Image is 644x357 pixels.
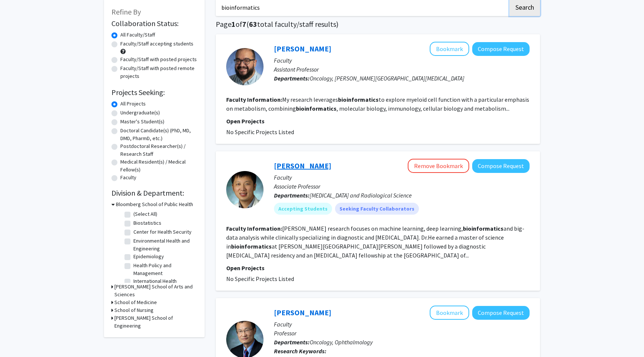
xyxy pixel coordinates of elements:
[226,117,530,126] p: Open Projects
[296,105,337,112] b: bioinformatics
[463,225,503,232] b: bioinformatics
[133,210,157,218] label: (Select All)
[226,96,529,112] fg-read-more: My research leverages to explore myeloid cell function with a particular emphasis on metabolism, ...
[274,182,530,191] p: Associate Professor
[274,192,310,199] b: Departments:
[472,306,530,320] button: Compose Request to Jiang Qian
[226,96,282,103] b: Faculty Information:
[116,200,193,208] h3: Bloomberg School of Public Health
[120,40,193,48] label: Faculty/Staff accepting students
[310,75,464,82] span: Oncology, [PERSON_NAME][GEOGRAPHIC_DATA][MEDICAL_DATA]
[274,329,530,338] p: Professor
[111,189,197,198] h2: Division & Department:
[111,7,141,16] span: Refine By
[310,192,412,199] span: [MEDICAL_DATA] and Radiological Science
[120,174,136,181] label: Faculty
[114,306,154,314] h3: School of Nursing
[249,19,257,29] span: 63
[133,253,164,260] label: Epidemiology
[274,44,331,53] a: [PERSON_NAME]
[242,19,246,29] span: 7
[231,243,272,250] b: bioinformatics
[226,225,282,232] b: Faculty Information:
[472,159,530,173] button: Compose Request to Harrison Bai
[472,42,530,56] button: Compose Request to David Sanin
[120,100,146,108] label: All Projects
[111,88,197,97] h2: Projects Seeking:
[133,262,195,277] label: Health Policy and Management
[133,219,161,227] label: Biostatistics
[133,277,177,285] label: International Health
[120,118,164,126] label: Master's Student(s)
[274,65,530,74] p: Assistant Professor
[133,237,195,253] label: Environmental Health and Engineering
[274,173,530,182] p: Faculty
[226,225,524,259] fg-read-more: [PERSON_NAME] research focuses on machine learning, deep learning, and big-data analysis while cl...
[408,159,469,173] button: Remove Bookmark
[274,338,310,346] b: Departments:
[133,228,192,236] label: Center for Health Security
[120,31,155,39] label: All Faculty/Staff
[111,19,197,28] h2: Collaboration Status:
[120,64,197,80] label: Faculty/Staff with posted remote projects
[274,347,326,355] b: Research Keywords:
[114,298,157,306] h3: School of Medicine
[114,314,197,330] h3: [PERSON_NAME] School of Engineering
[274,75,310,82] b: Departments:
[226,263,530,272] p: Open Projects
[274,203,332,215] mat-chip: Accepting Students
[226,128,294,136] span: No Specific Projects Listed
[274,56,530,65] p: Faculty
[338,96,379,103] b: bioinformatics
[114,283,197,298] h3: [PERSON_NAME] School of Arts and Sciences
[231,19,236,29] span: 1
[335,203,419,215] mat-chip: Seeking Faculty Collaborators
[120,158,197,174] label: Medical Resident(s) / Medical Fellow(s)
[120,127,197,142] label: Doctoral Candidate(s) (PhD, MD, DMD, PharmD, etc.)
[430,306,469,320] button: Add Jiang Qian to Bookmarks
[430,42,469,56] button: Add David Sanin to Bookmarks
[274,320,530,329] p: Faculty
[274,308,331,317] a: [PERSON_NAME]
[120,56,197,63] label: Faculty/Staff with posted projects
[6,323,32,351] iframe: Chat
[120,142,197,158] label: Postdoctoral Researcher(s) / Research Staff
[120,109,160,117] label: Undergraduate(s)
[274,161,331,170] a: [PERSON_NAME]
[226,275,294,282] span: No Specific Projects Listed
[310,338,373,346] span: Oncology, Ophthalmology
[216,20,540,29] h1: Page of ( total faculty/staff results)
